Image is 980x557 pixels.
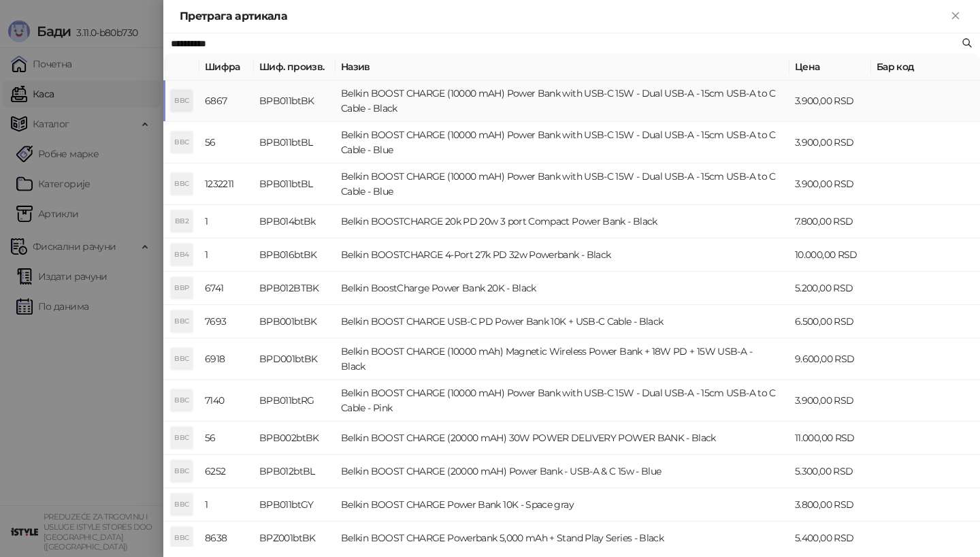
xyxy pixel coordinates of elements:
td: 3.900,00 RSD [789,380,871,421]
td: 3.900,00 RSD [789,80,871,122]
td: 6.500,00 RSD [789,305,871,338]
td: BPB011btBL [254,122,336,163]
td: BPD001btBK [254,338,336,380]
td: BPB016btBK [254,238,336,272]
td: Belkin BOOST CHARGE (10000 mAH) Power Bank with USB-C 15W - Dual USB-A - 15cm USB-A to C Cable - ... [336,122,789,163]
th: Назив [336,54,789,80]
div: BBC [171,527,193,549]
td: 11.000,00 RSD [789,421,871,455]
td: 56 [199,421,254,455]
div: BB4 [171,244,193,266]
td: BPB012btBL [254,455,336,488]
td: Belkin BOOST CHARGE (20000 mAH) Power Bank - USB-A & C 15w - Blue [336,455,789,488]
td: BPB011btBK [254,80,336,122]
div: Претрага артикала [180,8,947,25]
td: 10.000,00 RSD [789,238,871,272]
button: Close [947,8,964,25]
td: 3.900,00 RSD [789,122,871,163]
td: Belkin BoostCharge Power Bank 20K - Black [336,272,789,305]
td: 7140 [199,380,254,421]
td: 7.800,00 RSD [789,205,871,238]
td: Belkin BOOSTCHARGE 20k PD 20w 3 port Compact Power Bank - Black [336,205,789,238]
td: 6867 [199,80,254,122]
div: BBC [171,311,193,332]
div: BBC [171,494,193,515]
td: BPB014btBk [254,205,336,238]
td: BPB002btBK [254,421,336,455]
th: Цена [789,54,871,80]
th: Шифра [199,54,254,80]
td: 1 [199,205,254,238]
td: 6252 [199,455,254,488]
th: Бар код [871,54,980,80]
td: Belkin BOOST CHARGE USB-C PD Power Bank 10K + USB-C Cable - Black [336,305,789,338]
td: BPB011btGY [254,488,336,522]
div: BBC [171,389,193,411]
td: BPB011btBL [254,163,336,205]
td: 5.300,00 RSD [789,455,871,488]
td: 56 [199,122,254,163]
td: 5.400,00 RSD [789,522,871,555]
td: 6918 [199,338,254,380]
td: Belkin BOOST CHARGE (10000 mAh) Magnetic Wireless Power Bank + 18W PD + 15W USB-A - Black [336,338,789,380]
div: BBP [171,277,193,299]
td: Belkin BOOST CHARGE (20000 mAH) 30W POWER DELIVERY POWER BANK - Black [336,421,789,455]
th: Шиф. произв. [254,54,336,80]
td: 3.900,00 RSD [789,163,871,205]
td: Belkin BOOST CHARGE (10000 mAH) Power Bank with USB-C 15W - Dual USB-A - 15cm USB-A to C Cable - ... [336,80,789,122]
td: 1 [199,488,254,522]
div: BBC [171,90,193,112]
td: BPZ001btBK [254,522,336,555]
td: 8638 [199,522,254,555]
td: 5.200,00 RSD [789,272,871,305]
td: Belkin BOOST CHARGE (10000 mAH) Power Bank with USB-C 15W - Dual USB-A - 15cm USB-A to C Cable - ... [336,380,789,421]
div: BBC [171,348,193,370]
td: 1232211 [199,163,254,205]
td: 9.600,00 RSD [789,338,871,380]
div: BB2 [171,210,193,232]
td: Belkin BOOST CHARGE Powerbank 5,000 mAh + Stand Play Series - Black [336,522,789,555]
div: BBC [171,427,193,449]
td: 1 [199,238,254,272]
td: 7693 [199,305,254,338]
td: 3.800,00 RSD [789,488,871,522]
div: BBC [171,173,193,195]
td: 6741 [199,272,254,305]
div: BBC [171,460,193,482]
td: BPB001btBK [254,305,336,338]
td: Belkin BOOST CHARGE Power Bank 10K - Space gray [336,488,789,522]
td: Belkin BOOSTCHARGE 4-Port 27k PD 32w Powerbank - Black [336,238,789,272]
td: BPB011btRG [254,380,336,421]
td: Belkin BOOST CHARGE (10000 mAH) Power Bank with USB-C 15W - Dual USB-A - 15cm USB-A to C Cable - ... [336,163,789,205]
td: BPB012BTBK [254,272,336,305]
div: BBC [171,131,193,153]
